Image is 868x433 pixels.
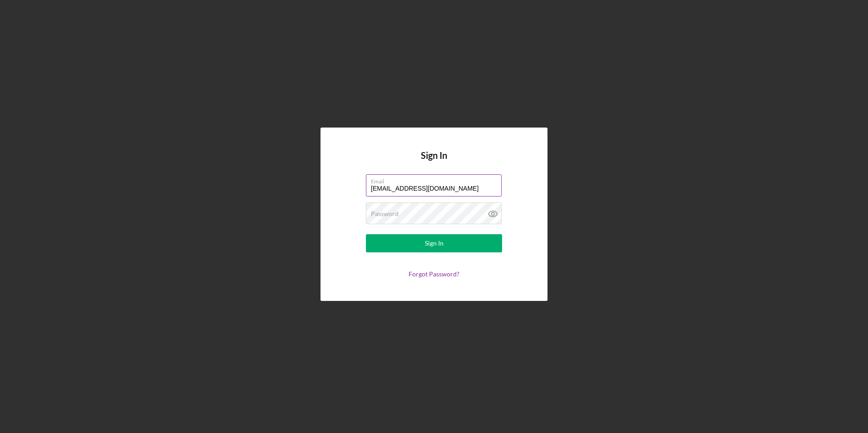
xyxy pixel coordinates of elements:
[425,234,444,252] div: Sign In
[366,234,502,252] button: Sign In
[409,270,459,278] a: Forgot Password?
[371,210,399,217] label: Password
[421,150,447,174] h4: Sign In
[371,175,502,185] label: Email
